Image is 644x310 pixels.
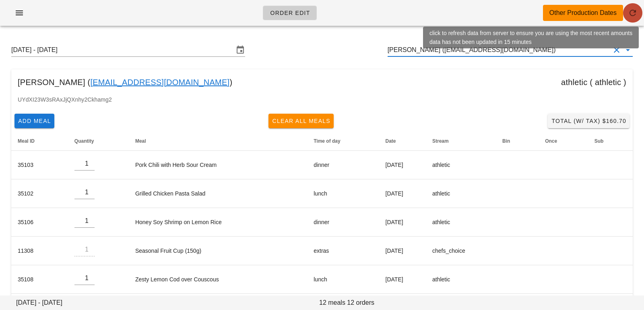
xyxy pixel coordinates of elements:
[379,131,426,151] th: Date: Not sorted. Activate to sort ascending.
[18,118,51,124] span: Add Meal
[386,138,396,144] span: Date
[379,151,426,179] td: [DATE]
[268,114,334,128] button: Clear All Meals
[129,131,307,151] th: Meal: Not sorted. Activate to sort ascending.
[18,138,35,144] span: Meal ID
[379,179,426,208] td: [DATE]
[548,114,630,128] button: Total (w/ Tax) $160.70
[426,208,496,237] td: athletic
[68,131,129,151] th: Quantity: Not sorted. Activate to sort ascending.
[11,95,633,110] div: UYdXI23W3sRAxJjQXnhy2Ckhamg2
[74,138,94,144] span: Quantity
[90,76,229,89] a: [EMAIL_ADDRESS][DOMAIN_NAME]
[129,179,307,208] td: Grilled Chicken Pasta Salad
[426,179,496,208] td: athletic
[379,265,426,294] td: [DATE]
[502,138,510,144] span: Bin
[307,208,379,237] td: dinner
[129,237,307,265] td: Seasonal Fruit Cup (150g)
[14,114,54,128] button: Add Meal
[426,131,496,151] th: Stream: Not sorted. Activate to sort ascending.
[379,208,426,237] td: [DATE]
[11,208,68,237] td: 35106
[426,265,496,294] td: athletic
[11,69,633,95] div: [PERSON_NAME] ( ) athletic ( athletic )
[314,138,340,144] span: Time of day
[129,265,307,294] td: Zesty Lemon Cod over Couscous
[379,237,426,265] td: [DATE]
[432,138,449,144] span: Stream
[545,138,557,144] span: Once
[539,131,588,151] th: Once: Not sorted. Activate to sort ascending.
[129,208,307,237] td: Honey Soy Shrimp on Lemon Rice
[272,118,330,124] span: Clear All Meals
[426,237,496,265] td: chefs_choice
[307,179,379,208] td: lunch
[307,237,379,265] td: extras
[307,265,379,294] td: lunch
[612,45,621,55] button: Clear Customer
[307,151,379,179] td: dinner
[11,237,68,265] td: 11308
[11,151,68,179] td: 35103
[11,131,68,151] th: Meal ID: Not sorted. Activate to sort ascending.
[551,118,626,124] span: Total (w/ Tax) $160.70
[594,138,604,144] span: Sub
[270,10,310,16] span: Order Edit
[11,265,68,294] td: 35108
[11,179,68,208] td: 35102
[549,8,617,18] div: Other Production Dates
[588,131,633,151] th: Sub: Not sorted. Activate to sort ascending.
[426,151,496,179] td: athletic
[307,131,379,151] th: Time of day: Not sorted. Activate to sort ascending.
[135,138,146,144] span: Meal
[263,6,317,20] a: Order Edit
[496,131,539,151] th: Bin: Not sorted. Activate to sort ascending.
[129,151,307,179] td: Pork Chili with Herb Sour Cream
